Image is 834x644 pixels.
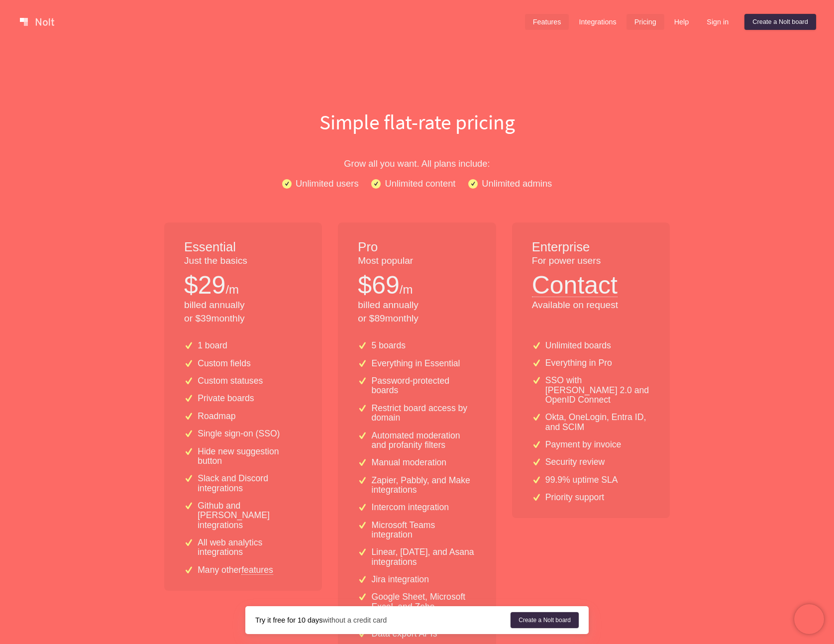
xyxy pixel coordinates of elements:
[184,254,302,268] p: Just the basics
[372,575,429,584] p: Jira integration
[358,238,476,256] h1: Pro
[525,14,569,30] a: Features
[545,341,611,350] p: Unlimited boards
[532,268,618,297] button: Contact
[184,268,225,303] p: $ 29
[794,604,824,634] iframe: Chatra live chat
[699,14,736,30] a: Sign in
[545,440,622,449] p: Payment by invoice
[626,14,664,30] a: Pricing
[545,358,612,368] p: Everything in Pro
[198,359,251,368] p: Custom fields
[372,431,476,450] p: Automated moderation and profanity filters
[198,447,302,466] p: Hide new suggestion button
[545,475,618,485] p: 99.9% uptime SLA
[545,457,605,467] p: Security review
[545,493,604,502] p: Priority support
[372,521,476,540] p: Microsoft Teams integration
[372,592,476,621] p: Google Sheet, Microsoft Excel, and Zoho integrations
[198,429,280,438] p: Single sign-on (SSO)
[372,404,476,423] p: Restrict board access by domain
[571,14,624,30] a: Integrations
[225,281,239,298] p: /m
[99,107,735,136] h1: Simple flat-rate pricing
[372,359,460,368] p: Everything in Essential
[198,565,273,575] p: Many other
[358,268,399,303] p: $ 69
[545,413,650,432] p: Okta, OneLogin, Entra ID, and SCIM
[198,376,263,386] p: Custom statuses
[532,238,650,256] h1: Enterprise
[385,176,455,191] p: Unlimited content
[198,538,302,557] p: All web analytics integrations
[372,341,406,350] p: 5 boards
[358,299,476,325] p: billed annually or $ 89 monthly
[511,612,579,628] a: Create a Nolt board
[482,176,552,191] p: Unlimited admins
[666,14,697,30] a: Help
[532,299,650,312] p: Available on request
[184,299,302,325] p: billed annually or $ 39 monthly
[241,565,273,574] a: features
[372,476,476,495] p: Zapier, Pabbly, and Make integrations
[255,616,322,624] strong: Try it free for 10 days
[358,254,476,268] p: Most popular
[255,615,511,625] div: without a credit card
[198,501,302,530] p: Github and [PERSON_NAME] integrations
[372,629,437,639] p: Data export APIs
[744,14,816,30] a: Create a Nolt board
[400,281,413,298] p: /m
[545,376,650,405] p: SSO with [PERSON_NAME] 2.0 and OpenID Connect
[198,474,302,493] p: Slack and Discord integrations
[198,412,235,421] p: Roadmap
[372,376,476,396] p: Password-protected boards
[372,503,449,512] p: Intercom integration
[532,254,650,268] p: For power users
[296,176,359,191] p: Unlimited users
[198,394,254,403] p: Private boards
[372,547,476,567] p: Linear, [DATE], and Asana integrations
[198,341,227,350] p: 1 board
[372,458,447,467] p: Manual moderation
[184,238,302,256] h1: Essential
[99,156,735,171] p: Grow all you want. All plans include:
